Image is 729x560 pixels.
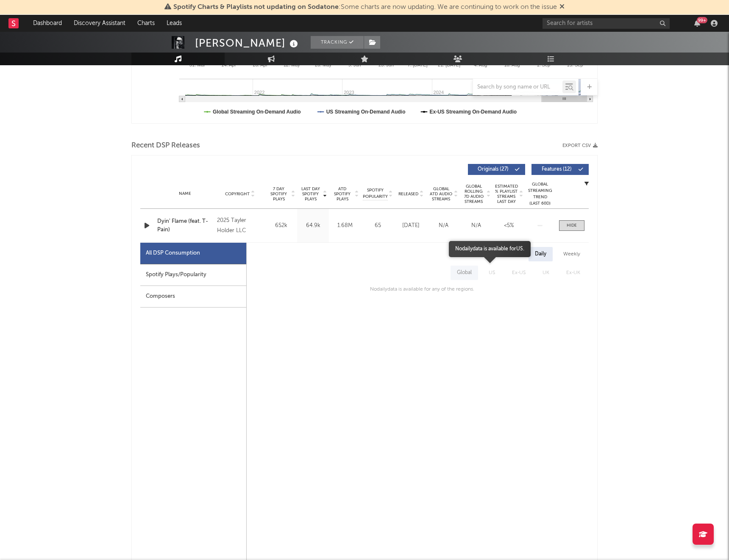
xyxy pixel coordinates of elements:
div: <5% [495,222,523,230]
div: 652k [267,222,295,230]
button: Export CSV [562,143,598,148]
input: Search by song name or URL [473,84,562,91]
div: Name [157,191,213,197]
span: Spotify Popularity [363,187,388,200]
div: Global Streaming Trend (Last 60D) [527,181,553,207]
span: Released [398,191,418,197]
span: Copyright [225,191,250,197]
a: Charts [131,15,161,32]
div: 64.9k [299,222,327,230]
div: Weekly [557,247,587,261]
div: N/A [429,222,458,230]
span: ATD Spotify Plays [331,186,353,202]
a: Dashboard [27,15,68,32]
span: 7 Day Spotify Plays [267,186,290,202]
text: Ex-US Streaming On-Demand Audio [430,109,517,115]
text: US Streaming On-Demand Audio [326,109,406,115]
input: Search for artists [543,18,670,29]
span: Features ( 12 ) [537,167,576,172]
a: Dyin' Flame (feat. T-Pain) [157,217,213,234]
span: Recent DSP Releases [131,141,200,151]
div: All DSP Consumption [140,243,246,264]
div: All DSP Consumption [146,248,200,258]
div: 1.68M [331,222,359,230]
span: Spotify Charts & Playlists not updating on Sodatone [173,4,339,11]
div: Spotify Plays/Popularity [140,264,246,286]
div: Composers [140,286,246,308]
a: Discovery Assistant [68,15,131,32]
div: [PERSON_NAME] [195,36,300,50]
span: Last Day Spotify Plays [299,186,322,202]
div: 65 [363,222,392,230]
div: N/A [462,222,490,230]
button: 99+ [694,20,700,27]
div: [DATE] [397,222,425,230]
button: Originals(27) [468,164,525,175]
div: Daily [529,247,553,261]
span: Estimated % Playlist Streams Last Day [495,184,518,204]
button: Tracking [311,36,364,49]
span: Originals ( 27 ) [473,167,512,172]
span: : Some charts are now updating. We are continuing to work on the issue [173,4,557,11]
span: Dismiss [559,4,565,11]
span: Global ATD Audio Streams [429,186,453,202]
a: Leads [161,15,188,32]
button: Features(12) [531,164,589,175]
div: 99 + [697,17,707,23]
span: Global Rolling 7D Audio Streams [462,184,485,204]
div: 2025 Tayler Holder LLC [217,216,263,236]
div: No daily data is available for any of the regions. [362,284,474,294]
text: Global Streaming On-Demand Audio [213,109,301,115]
